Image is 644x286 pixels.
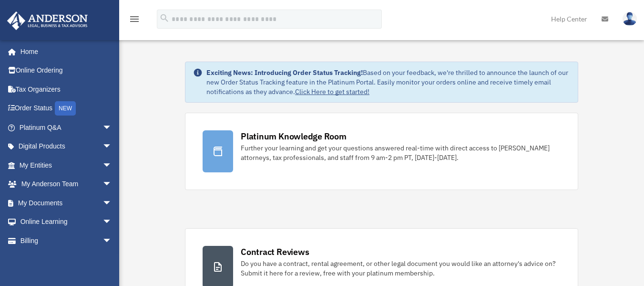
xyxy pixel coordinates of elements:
[102,212,122,232] span: arrow_drop_down
[241,246,309,258] div: Contract Reviews
[129,17,140,25] a: menu
[295,87,369,96] a: Click Here to get started!
[7,156,126,175] a: My Entitiesarrow_drop_down
[102,175,122,194] span: arrow_drop_down
[102,137,122,157] span: arrow_drop_down
[55,101,76,116] div: NEW
[129,13,140,25] i: menu
[7,193,126,212] a: My Documentsarrow_drop_down
[206,68,363,77] strong: Exciting News: Introducing Order Status Tracking!
[159,13,170,23] i: search
[102,118,122,138] span: arrow_drop_down
[7,42,122,61] a: Home
[7,99,126,118] a: Order StatusNEW
[7,61,126,80] a: Online Ordering
[623,12,637,26] img: User Pic
[241,259,561,278] div: Do you have a contract, rental agreement, or other legal document you would like an attorney's ad...
[206,68,570,96] div: Based on your feedback, we're thrilled to announce the launch of our new Order Status Tracking fe...
[241,130,347,142] div: Platinum Knowledge Room
[7,175,126,194] a: My Anderson Teamarrow_drop_down
[185,113,578,190] a: Platinum Knowledge Room Further your learning and get your questions answered real-time with dire...
[7,137,126,156] a: Digital Productsarrow_drop_down
[7,80,126,99] a: Tax Organizers
[241,143,561,162] div: Further your learning and get your questions answered real-time with direct access to [PERSON_NAM...
[7,231,126,250] a: Billingarrow_drop_down
[102,193,122,213] span: arrow_drop_down
[102,231,122,251] span: arrow_drop_down
[7,118,126,137] a: Platinum Q&Aarrow_drop_down
[7,250,126,269] a: Events Calendar
[7,212,126,232] a: Online Learningarrow_drop_down
[102,156,122,175] span: arrow_drop_down
[4,11,91,30] img: Anderson Advisors Platinum Portal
